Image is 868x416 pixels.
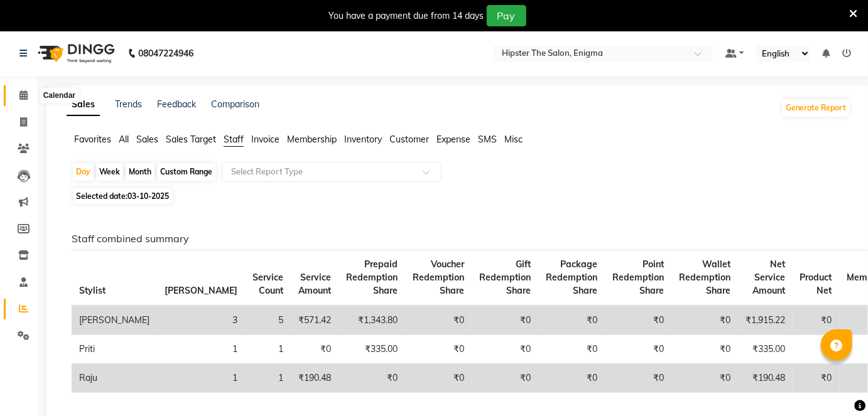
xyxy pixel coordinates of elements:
td: 5 [245,306,291,335]
td: 3 [157,306,245,335]
h6: Staff combined summary [72,233,841,245]
span: Voucher Redemption Share [413,259,464,296]
td: ₹0 [671,364,738,393]
span: Sales [136,134,158,145]
td: ₹0 [339,364,405,393]
div: Calendar [40,88,79,104]
span: Stylist [79,285,106,296]
td: ₹0 [291,335,339,364]
td: ₹0 [405,306,472,335]
td: 1 [245,364,291,393]
div: Custom Range [157,163,215,181]
span: Wallet Redemption Share [679,259,730,296]
div: You have a payment due from 14 days [329,9,484,23]
span: Package Redemption Share [546,259,597,296]
td: ₹0 [405,364,472,393]
span: [PERSON_NAME] [165,285,237,296]
button: Generate Report [783,99,850,117]
span: Staff [224,134,244,145]
span: Service Count [252,272,283,296]
td: ₹0 [605,335,671,364]
span: 03-10-2025 [127,191,169,201]
td: ₹0 [671,335,738,364]
td: 1 [157,335,245,364]
a: Comparison [211,99,259,110]
span: Product Net [800,272,832,296]
img: logo [32,36,118,71]
span: Misc [504,134,523,145]
div: Week [96,163,123,181]
td: ₹0 [793,364,840,393]
td: ₹571.42 [291,306,339,335]
span: Sales Target [166,134,216,145]
span: Selected date: [73,188,172,204]
td: ₹190.48 [738,364,793,393]
span: Net Service Amount [752,259,785,296]
div: Month [126,163,155,181]
td: ₹0 [605,364,671,393]
td: Raju [72,364,157,393]
td: ₹0 [538,335,605,364]
td: ₹1,343.80 [339,306,405,335]
span: Favorites [74,134,111,145]
td: 1 [157,364,245,393]
td: [PERSON_NAME] [72,306,157,335]
td: ₹335.00 [738,335,793,364]
td: ₹0 [793,335,840,364]
span: Point Redemption Share [612,259,664,296]
span: Prepaid Redemption Share [346,259,398,296]
span: Expense [437,134,470,145]
td: ₹0 [605,306,671,335]
button: Pay [487,5,526,26]
td: 1 [245,335,291,364]
td: ₹0 [472,335,538,364]
td: ₹335.00 [339,335,405,364]
td: ₹0 [405,335,472,364]
td: ₹1,915.22 [738,306,793,335]
td: ₹0 [671,306,738,335]
span: Gift Redemption Share [479,259,531,296]
span: Invoice [251,134,279,145]
b: 08047224946 [138,36,193,71]
span: Membership [287,134,337,145]
td: ₹0 [793,306,840,335]
td: ₹190.48 [291,364,339,393]
td: ₹0 [538,364,605,393]
div: Day [73,163,94,181]
span: Inventory [344,134,382,145]
a: Feedback [157,99,196,110]
a: Trends [115,99,142,110]
span: Service Amount [298,272,331,296]
td: ₹0 [472,364,538,393]
td: ₹0 [538,306,605,335]
span: SMS [478,134,497,145]
span: All [119,134,129,145]
span: Customer [389,134,429,145]
td: ₹0 [472,306,538,335]
td: Priti [72,335,157,364]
